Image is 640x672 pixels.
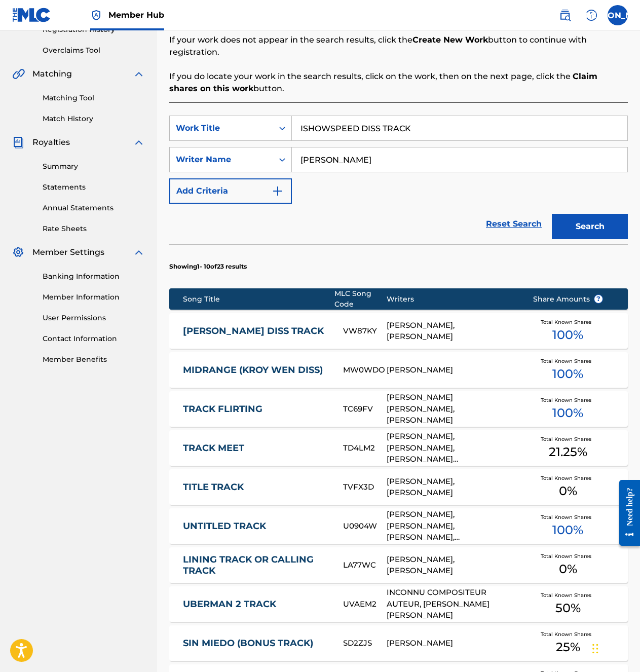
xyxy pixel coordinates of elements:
[183,364,329,376] a: MIDRANGE (KROY WEN DISS)
[387,320,517,343] div: [PERSON_NAME], [PERSON_NAME]
[541,318,595,326] span: Total Known Shares
[43,354,145,365] a: Member Benefits
[541,474,595,482] span: Total Known Shares
[183,554,329,577] a: LINING TRACK OR CALLING TRACK
[343,638,387,649] div: SD2ZJS
[552,326,583,344] span: 100 %
[552,214,628,239] button: Search
[541,357,595,365] span: Total Known Shares
[412,35,488,45] strong: Create New Work
[589,623,640,672] iframe: Chat Widget
[90,9,102,21] img: Top Rightsholder
[32,136,70,148] span: Royalties
[585,9,597,21] img: help
[32,246,104,258] span: Member Settings
[387,554,517,577] div: [PERSON_NAME], [PERSON_NAME]
[594,295,603,303] span: ?
[169,34,628,58] p: If your work does not appear in the search results, click the button to continue with registration.
[272,185,284,197] img: 9d2ae6d4665cec9f34b9.svg
[533,294,603,305] span: Share Amounts
[183,520,329,532] a: UNTITLED TRACK
[552,365,583,383] span: 100 %
[183,325,329,337] a: [PERSON_NAME] DISS TRACK
[169,178,292,204] button: Add Criteria
[387,476,517,499] div: [PERSON_NAME], [PERSON_NAME]
[581,5,601,25] div: Help
[592,633,598,664] div: Drag
[481,213,547,235] a: Reset Search
[183,442,329,454] a: TRACK MEET
[555,5,575,25] a: Public Search
[549,443,587,461] span: 21.25 %
[552,521,583,539] span: 100 %
[387,509,517,543] div: [PERSON_NAME], [PERSON_NAME], [PERSON_NAME], [PERSON_NAME]
[343,481,387,493] div: TVFX3D
[12,68,25,80] img: Matching
[183,403,329,415] a: TRACK FLIRTING
[343,442,387,454] div: TD4LM2
[43,203,145,213] a: Annual Statements
[169,116,628,244] form: Search Form
[43,271,145,282] a: Banking Information
[541,513,595,521] span: Total Known Shares
[43,223,145,234] a: Rate Sheets
[108,9,164,21] span: Member Hub
[343,364,387,376] div: MW0WDO
[12,8,51,22] img: MLC Logo
[183,481,329,493] a: TITLE TRACK
[43,161,145,172] a: Summary
[387,431,517,465] div: [PERSON_NAME], [PERSON_NAME], [PERSON_NAME] [PERSON_NAME], [PERSON_NAME], [PERSON_NAME]
[12,246,24,258] img: Member Settings
[541,630,595,638] span: Total Known Shares
[555,599,581,617] span: 50 %
[559,560,577,578] span: 0 %
[133,246,145,258] img: expand
[541,396,595,404] span: Total Known Shares
[183,638,329,649] a: SIN MIEDO (BONUS TRACK)
[183,599,329,610] a: UBERMAN 2 TRACK
[343,403,387,415] div: TC69FV
[169,262,247,271] p: Showing 1 - 10 of 23 results
[334,288,387,310] div: MLC Song Code
[541,552,595,560] span: Total Known Shares
[176,154,267,166] div: Writer Name
[169,70,628,95] p: If you do locate your work in the search results, click on the work, then on the next page, click...
[133,68,145,80] img: expand
[183,294,334,305] div: Song Title
[387,638,517,649] div: [PERSON_NAME]
[32,68,72,80] span: Matching
[43,292,145,303] a: Member Information
[343,599,387,610] div: UVAEM2
[608,5,628,25] div: User Menu
[343,520,387,532] div: U0904W
[43,114,145,124] a: Match History
[43,313,145,323] a: User Permissions
[559,482,577,500] span: 0 %
[541,435,595,443] span: Total Known Shares
[387,364,517,376] div: [PERSON_NAME]
[612,472,640,553] iframe: Resource Center
[43,333,145,344] a: Contact Information
[176,122,267,134] div: Work Title
[541,591,595,599] span: Total Known Shares
[43,93,145,103] a: Matching Tool
[133,136,145,148] img: expand
[387,294,517,305] div: Writers
[343,559,387,571] div: LA77WC
[43,45,145,56] a: Overclaims Tool
[387,587,517,621] div: INCONNU COMPOSITEUR AUTEUR, [PERSON_NAME] [PERSON_NAME]
[43,182,145,193] a: Statements
[343,325,387,337] div: VW87KY
[556,638,580,656] span: 25 %
[12,136,24,148] img: Royalties
[552,404,583,422] span: 100 %
[559,9,571,21] img: search
[387,392,517,426] div: [PERSON_NAME] [PERSON_NAME], [PERSON_NAME]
